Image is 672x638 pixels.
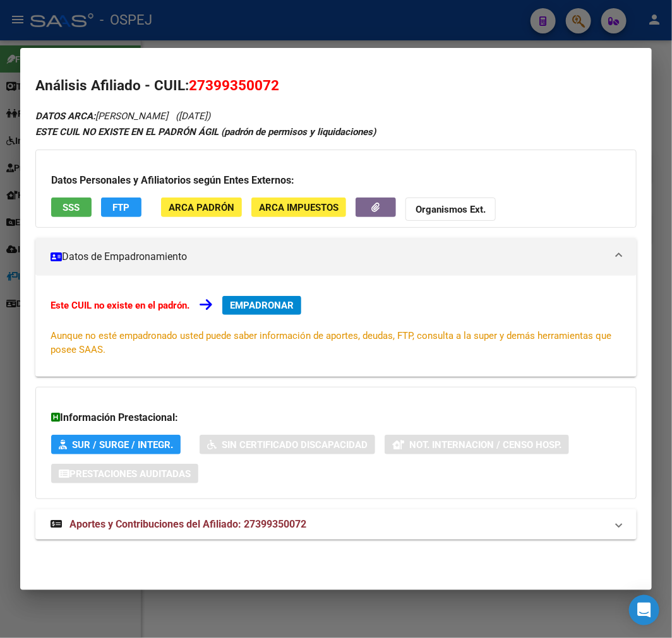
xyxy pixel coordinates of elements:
[629,595,659,625] div: Open Intercom Messenger
[51,173,621,188] h3: Datos Personales y Afiliatorios según Entes Externos:
[51,410,621,425] h3: Información Prestacional:
[51,435,181,454] button: SUR / SURGE / INTEGR.
[189,77,279,93] span: 27399350072
[222,296,301,315] button: EMPADRONAR
[35,276,637,377] div: Datos de Empadronamiento
[259,202,339,213] span: ARCA Impuestos
[35,509,637,540] mat-expansion-panel-header: Aportes y Contribuciones del Afiliado: 27399350072
[69,468,191,480] span: Prestaciones Auditadas
[405,198,496,221] button: Organismos Ext.
[416,204,486,215] strong: Organismos Ext.
[251,198,346,217] button: ARCA Impuestos
[51,249,606,264] mat-panel-title: Datos de Empadronamiento
[35,238,637,276] mat-expansion-panel-header: Datos de Empadronamiento
[113,202,130,213] span: FTP
[200,435,375,454] button: Sin Certificado Discapacidad
[35,75,637,97] h2: Análisis Afiliado - CUIL:
[51,198,92,217] button: SSS
[51,300,189,311] strong: Este CUIL no existe en el padrón.
[169,202,234,213] span: ARCA Padrón
[51,330,611,355] span: Aunque no esté empadronado usted puede saber información de aportes, deudas, FTP, consulta a la s...
[35,110,95,122] strong: DATOS ARCA:
[161,198,242,217] button: ARCA Padrón
[35,110,168,122] span: [PERSON_NAME]
[409,439,561,451] span: Not. Internacion / Censo Hosp.
[63,202,80,213] span: SSS
[101,198,141,217] button: FTP
[385,435,569,454] button: Not. Internacion / Censo Hosp.
[222,439,368,451] span: Sin Certificado Discapacidad
[51,464,198,483] button: Prestaciones Auditadas
[230,300,294,311] span: EMPADRONAR
[72,439,173,451] span: SUR / SURGE / INTEGR.
[176,110,210,122] span: ([DATE])
[69,518,306,530] span: Aportes y Contribuciones del Afiliado: 27399350072
[35,126,376,138] strong: ESTE CUIL NO EXISTE EN EL PADRÓN ÁGIL (padrón de permisos y liquidaciones)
